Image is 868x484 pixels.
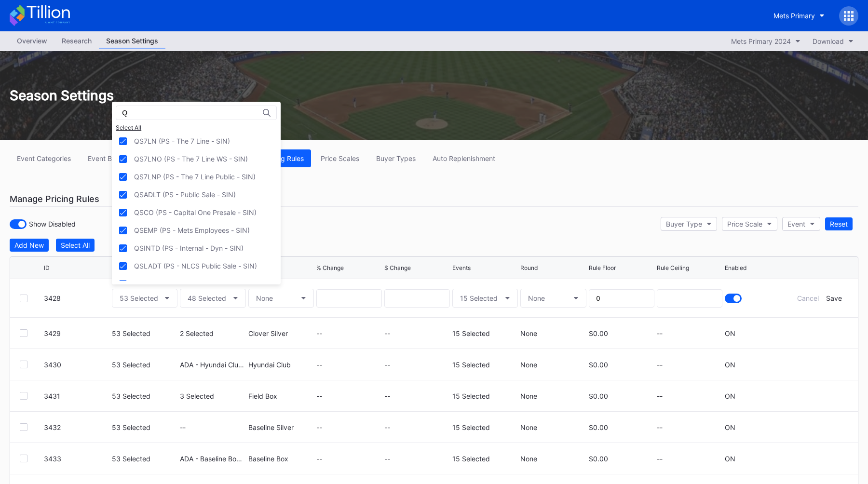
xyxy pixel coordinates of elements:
[134,137,230,145] div: QS7LN (PS - The 7 Line - SIN)
[134,173,256,181] div: QS7LNP (PS - The 7 Line Public - SIN)
[122,109,206,117] input: Search
[134,155,248,163] div: QS7LNO (PS - The 7 Line WS - SIN)
[134,226,250,234] div: QSEMP (PS - Mets Employees - SIN)
[134,208,257,216] div: QSCO (PS - Capital One Presale - SIN)
[116,124,277,131] div: Select All
[134,280,235,288] div: QSOWN (PS - Ownership - SIN)
[134,262,257,270] div: QSLADT (PS - NLCS Public Sale - SIN)
[134,190,236,199] div: QSADLT (PS - Public Sale - SIN)
[134,244,244,252] div: QSINTD (PS - Internal - Dyn - SIN)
